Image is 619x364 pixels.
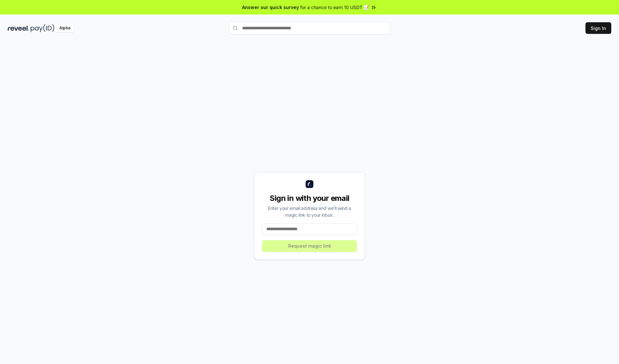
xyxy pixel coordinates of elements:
div: Alpha [56,24,74,32]
div: Enter your email address and we’ll send a magic link to your inbox. [262,205,357,218]
img: pay_id [31,24,54,32]
img: reveel_dark [8,24,29,32]
span: for a chance to earn 10 USDT 📝 [300,4,369,11]
img: logo_small [306,180,313,188]
button: Sign In [585,22,611,34]
span: Answer our quick survey [242,4,299,11]
div: Sign in with your email [262,193,357,203]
